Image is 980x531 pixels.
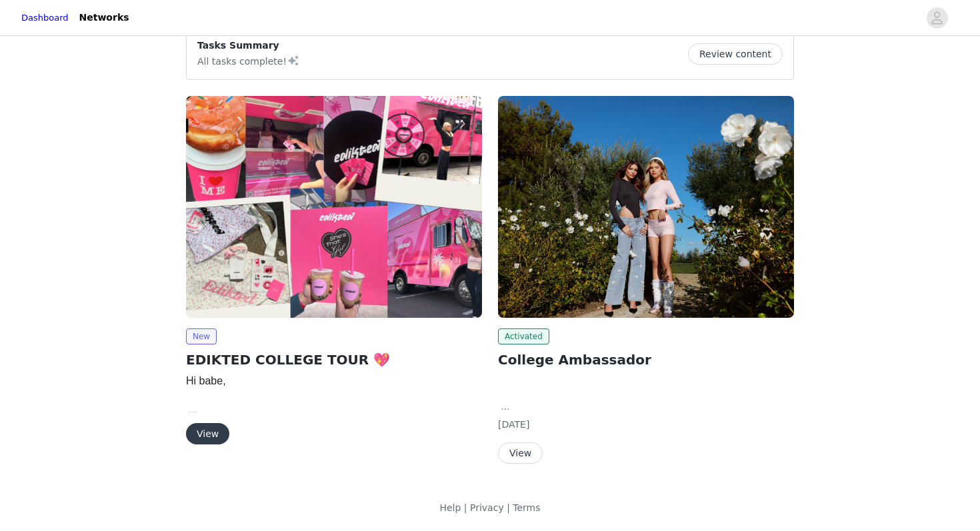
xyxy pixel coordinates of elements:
a: View [186,429,229,439]
button: View [498,442,543,464]
h2: EDIKTED COLLEGE TOUR 💖 [186,350,482,370]
span: | [507,502,510,513]
a: Dashboard [21,11,69,25]
span: New [186,328,217,344]
span: [DATE] [498,419,529,430]
a: Help [439,502,461,513]
span: Activated [498,328,549,344]
a: Terms [513,502,540,513]
div: avatar [931,7,943,29]
a: View [498,448,543,458]
img: Edikted [186,96,482,318]
span: | [464,502,467,513]
span: Hi babe, [186,375,226,386]
p: All tasks complete! [197,53,300,69]
p: Tasks Summary [197,39,300,53]
img: Edikted [498,96,794,318]
a: Privacy [470,502,504,513]
h2: College Ambassador [498,350,794,370]
button: View [186,423,229,444]
a: Networks [71,3,137,33]
button: Review content [688,43,783,65]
